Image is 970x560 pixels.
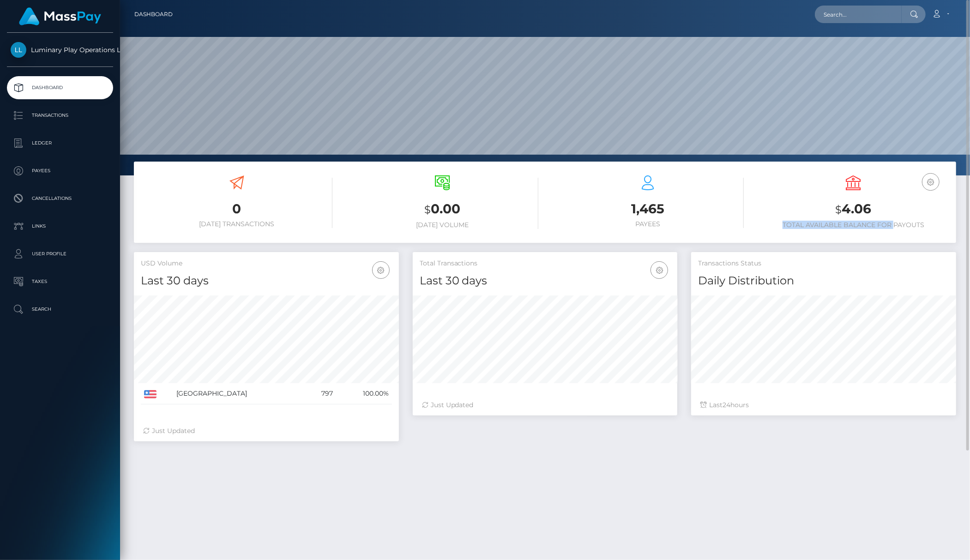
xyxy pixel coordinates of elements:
[422,400,669,410] div: Just Updated
[11,42,26,58] img: Luminary Play Operations Limited
[141,259,392,268] h5: USD Volume
[835,203,842,216] small: $
[7,242,113,265] a: User Profile
[7,298,113,321] a: Search
[141,220,332,228] h6: [DATE] Transactions
[141,200,332,218] h3: 0
[424,203,431,216] small: $
[420,273,671,289] h4: Last 30 days
[11,136,109,150] p: Ledger
[346,200,538,219] h3: 0.00
[815,6,902,23] input: Search...
[7,187,113,210] a: Cancellations
[11,108,109,122] p: Transactions
[758,200,949,219] h3: 4.06
[758,221,949,229] h6: Total Available Balance for Payouts
[552,200,744,218] h3: 1,465
[11,275,109,289] p: Taxes
[144,390,157,398] img: US.png
[420,259,671,268] h5: Total Transactions
[698,273,949,289] h4: Daily Distribution
[7,270,113,293] a: Taxes
[698,259,949,268] h5: Transactions Status
[11,219,109,233] p: Links
[7,104,113,127] a: Transactions
[337,383,392,404] td: 100.00%
[141,273,392,289] h4: Last 30 days
[134,5,173,24] a: Dashboard
[700,400,947,410] div: Last hours
[11,164,109,178] p: Payees
[7,76,113,99] a: Dashboard
[173,383,305,404] td: [GEOGRAPHIC_DATA]
[552,220,744,228] h6: Payees
[723,401,730,409] span: 24
[7,159,113,182] a: Payees
[11,192,109,205] p: Cancellations
[7,46,113,54] span: Luminary Play Operations Limited
[7,215,113,238] a: Links
[7,132,113,155] a: Ledger
[306,383,337,404] td: 797
[19,7,101,25] img: MassPay Logo
[143,426,390,436] div: Just Updated
[11,302,109,316] p: Search
[11,81,109,95] p: Dashboard
[346,221,538,229] h6: [DATE] Volume
[11,247,109,261] p: User Profile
